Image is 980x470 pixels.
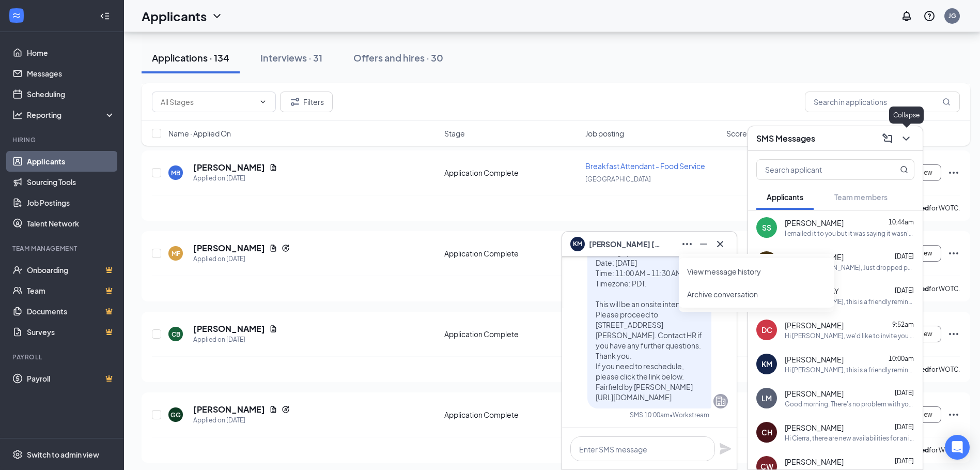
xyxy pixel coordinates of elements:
a: OnboardingCrown [27,260,115,280]
h5: [PERSON_NAME] [193,404,265,415]
svg: ChevronDown [900,132,912,145]
h1: Applicants [142,7,207,25]
svg: Reapply [282,244,290,252]
button: Cross [712,236,728,252]
div: Open Intercom Messenger [945,435,970,460]
h5: [PERSON_NAME] [193,242,265,254]
svg: Filter [289,96,301,108]
span: [DATE] [895,457,914,465]
span: [DATE] [895,423,914,431]
div: Applied on [DATE] [193,415,290,426]
button: Minimize [695,236,712,252]
div: Reporting [27,110,116,120]
span: Team members [834,192,888,202]
svg: Ellipses [947,247,960,260]
a: Home [27,42,115,63]
span: Score [726,128,747,139]
svg: Company [714,395,727,407]
div: DC [761,325,772,335]
div: LM [761,393,772,403]
div: BH [761,256,772,267]
div: Hi [PERSON_NAME], this is a friendly reminder. Your meeting with Fairfield by [PERSON_NAME] for B... [785,297,914,306]
svg: Document [269,325,277,333]
span: [PERSON_NAME] [785,422,844,433]
div: GG [170,411,181,419]
div: SMS 10:00am [630,411,670,419]
svg: Cross [714,238,726,250]
div: Offers and hires · 30 [353,51,443,64]
span: 10:00am [889,355,914,362]
div: Hi Cierra, there are new availabilities for an interview. This is a reminder to schedule your int... [785,434,914,443]
input: All Stages [161,96,255,108]
span: 9:52am [892,321,914,328]
span: CHANNING DAY [785,286,839,296]
svg: Notifications [900,10,913,22]
a: Job Postings [27,192,115,213]
button: ChevronDown [898,130,914,147]
span: [PERSON_NAME] [785,388,844,399]
div: Hi [PERSON_NAME], this is a friendly reminder. Your meeting with Fairfield by [PERSON_NAME] for H... [785,366,914,374]
span: [PERSON_NAME] [PERSON_NAME] [589,238,661,250]
span: [PERSON_NAME] [785,354,844,365]
svg: QuestionInfo [923,10,936,22]
svg: Ellipses [947,166,960,179]
span: Applicants [767,192,803,202]
div: Interviews · 31 [260,51,322,64]
div: Collapse [889,107,924,124]
svg: WorkstreamLogo [11,10,22,21]
div: MB [171,169,180,177]
button: ComposeMessage [879,130,896,147]
input: Search applicant [757,160,879,179]
div: Application Complete [444,329,579,339]
span: Name · Applied On [168,128,231,139]
a: Talent Network [27,213,115,234]
svg: Minimize [697,238,710,250]
div: Application Complete [444,410,579,420]
a: Scheduling [27,84,115,104]
svg: MagnifyingGlass [900,165,908,174]
svg: Settings [12,449,23,460]
div: I emailed it to you but it was saying it wasn't being accepted I emailed it twice. Do you want me... [785,229,914,238]
div: Hiring [12,135,113,144]
div: Applied on [DATE] [193,254,290,264]
span: Breakfast Attendant - Food Service [585,161,705,171]
span: [PERSON_NAME] [785,252,844,262]
div: Team Management [12,244,113,253]
svg: Analysis [12,110,23,120]
h5: [PERSON_NAME] [193,323,265,335]
div: JG [948,11,956,20]
div: MF [172,249,180,258]
span: [PERSON_NAME] [785,320,844,330]
a: Applicants [27,151,115,172]
span: Stage [444,128,465,139]
div: Application Complete [444,168,579,178]
a: TeamCrown [27,280,115,301]
svg: Reapply [282,405,290,414]
svg: Collapse [100,11,110,21]
h5: [PERSON_NAME] [193,162,265,173]
svg: Document [269,163,277,172]
a: PayrollCrown [27,368,115,389]
svg: ChevronDown [211,10,223,22]
a: SurveysCrown [27,322,115,342]
div: Evening [PERSON_NAME], Just dropped paperwork off at the desk with [PERSON_NAME]. I have not seen... [785,263,914,272]
div: Good morning. There's no problem with your decision to decline my role and not join the Marriott ... [785,400,914,408]
span: • Workstream [670,411,709,419]
a: Messages [27,63,115,84]
svg: Ellipses [681,238,693,250]
a: DocumentsCrown [27,301,115,322]
div: Applied on [DATE] [193,173,277,184]
div: Applied on [DATE] [193,335,277,345]
span: [GEOGRAPHIC_DATA] [585,175,651,183]
button: Filter Filters [280,92,333,112]
div: Payroll [12,353,113,361]
div: Switch to admin view [27,449,99,460]
a: Sourcing Tools [27,172,115,192]
svg: Document [269,405,277,414]
svg: Document [269,244,277,252]
svg: ComposeMessage [881,132,894,145]
span: [PERSON_NAME] [785,218,844,228]
div: SS [762,222,771,233]
div: CH [761,427,772,437]
svg: Ellipses [947,408,960,421]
